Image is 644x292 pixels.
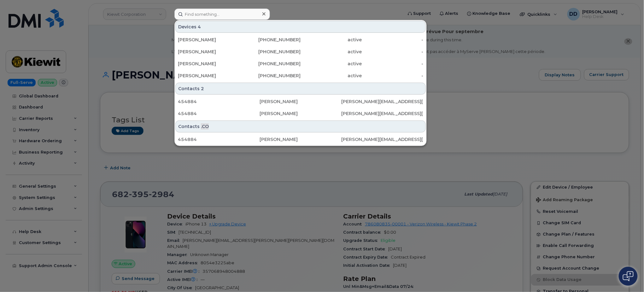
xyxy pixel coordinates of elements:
[239,37,301,43] div: [PHONE_NUMBER]
[175,21,426,33] div: Devices
[260,136,341,143] div: [PERSON_NAME]
[342,98,423,105] div: [PERSON_NAME][EMAIL_ADDRESS][PERSON_NAME][PERSON_NAME][DOMAIN_NAME]
[239,49,301,55] div: [PHONE_NUMBER]
[178,136,260,143] div: 454884
[178,49,239,55] div: [PERSON_NAME]
[301,61,362,67] div: active
[175,96,426,107] a: 454884[PERSON_NAME][PERSON_NAME][EMAIL_ADDRESS][PERSON_NAME][PERSON_NAME][DOMAIN_NAME]
[301,49,362,55] div: active
[201,123,209,130] span: .CO
[175,83,426,95] div: Contacts
[175,46,426,57] a: [PERSON_NAME][PHONE_NUMBER]active-
[342,110,423,117] div: [PERSON_NAME][EMAIL_ADDRESS][PERSON_NAME][PERSON_NAME][DOMAIN_NAME]
[260,110,341,117] div: [PERSON_NAME]
[260,98,341,105] div: [PERSON_NAME]
[362,49,424,55] div: -
[198,24,201,30] span: 4
[175,120,426,132] div: Contacts
[175,134,426,145] a: 454884[PERSON_NAME][PERSON_NAME][EMAIL_ADDRESS][PERSON_NAME][PERSON_NAME][DOMAIN_NAME]
[178,37,239,43] div: [PERSON_NAME]
[175,70,426,81] a: [PERSON_NAME][PHONE_NUMBER]active-
[239,73,301,79] div: [PHONE_NUMBER]
[178,61,239,67] div: [PERSON_NAME]
[362,37,424,43] div: -
[178,73,239,79] div: [PERSON_NAME]
[178,110,260,117] div: 454884
[178,98,260,105] div: 454884
[301,37,362,43] div: active
[175,108,426,119] a: 454884[PERSON_NAME][PERSON_NAME][EMAIL_ADDRESS][PERSON_NAME][PERSON_NAME][DOMAIN_NAME]
[201,85,204,92] span: 2
[239,61,301,67] div: [PHONE_NUMBER]
[175,58,426,69] a: [PERSON_NAME][PHONE_NUMBER]active-
[362,73,424,79] div: -
[301,73,362,79] div: active
[362,61,424,67] div: -
[175,34,426,45] a: [PERSON_NAME][PHONE_NUMBER]active-
[342,136,423,143] div: [PERSON_NAME][EMAIL_ADDRESS][PERSON_NAME][PERSON_NAME][DOMAIN_NAME]
[623,271,634,281] img: Open chat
